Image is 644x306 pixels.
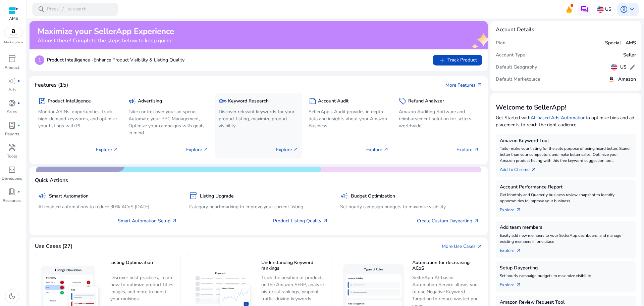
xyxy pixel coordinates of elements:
h5: Listing Upgrade [200,193,234,199]
img: amazon.svg [4,27,22,37]
p: Press to search [47,6,87,13]
h5: Refund Analyzer [408,98,444,104]
h5: Setup Dayparting [500,265,632,271]
p: Explore [457,146,479,153]
span: arrow_outward [474,218,479,223]
a: Create Custom Dayparting [417,217,479,224]
p: Discover best practices, Learn how to optimize product titles, images, and more to boost your ran... [110,274,177,303]
p: Explore [366,146,389,153]
span: arrow_outward [203,147,209,152]
h4: Quick Actions [35,177,68,184]
h5: Add team members [500,225,632,230]
h5: Keyword Research [228,98,269,104]
span: arrow_outward [172,218,177,223]
h4: Almost there! Complete the steps below to keep going! [38,38,174,44]
h5: Seller [623,52,636,58]
span: lab_profile [8,121,16,129]
span: / [60,6,66,13]
h5: Product Intelligence [48,98,91,104]
p: Set hourly campaign budgets to maximize visibility [500,273,632,279]
h5: Amazon Keyword Tool [500,138,632,144]
span: arrow_outward [516,282,521,288]
h5: Advertising [138,98,162,104]
p: Easily add new members to your SellerApp dashboard, and manage existing members in one place [500,232,632,245]
h5: Amazon Review Request Tool [500,300,632,305]
a: More Featuresarrow_outward [445,82,482,89]
p: AI enabled automations to reduce 30% ACoS [DATE] [38,203,177,210]
span: donut_small [8,99,16,107]
p: Discover relevant keywords for your product listing, maximize product visibility [219,108,299,129]
p: Explore [276,146,299,153]
span: edit [629,64,636,71]
span: arrow_outward [477,82,482,88]
h5: Default Marketplace [496,77,540,82]
p: Explore [186,146,209,153]
p: Tools [7,153,17,159]
p: Sales [7,109,17,115]
span: key [219,97,227,105]
p: Take control over your ad spend, Automate your PPC Management, Optimize your campaigns with goals... [128,108,209,136]
a: Explorearrow_outward [500,245,527,254]
p: Amazon Auditing Software and reimbursement solution for sellers worldwide. [399,108,479,129]
span: campaign [128,97,137,105]
a: AI-based Ads Automation [531,115,586,121]
span: fiber_manual_record [17,102,20,104]
h5: Budget Optimization [351,193,395,199]
span: campaign [340,192,348,200]
h5: Listing Optimization [110,260,177,272]
span: fiber_manual_record [17,80,20,82]
p: Get Monthly and Quarterly business review snapshot to identify opportunities to improve your busi... [500,192,632,204]
p: Category benchmarking to improve your current listing [189,203,328,210]
button: addTrack Product [433,55,482,65]
span: arrow_outward [293,147,299,152]
span: arrow_outward [516,248,521,253]
p: Reports [5,131,19,137]
span: add [438,56,446,64]
b: Product Intelligence - [47,57,94,63]
span: arrow_outward [383,147,389,152]
span: fiber_manual_record [17,190,20,193]
p: SellerApp's Audit provides in depth data and insights about your Amazon Business. [309,108,389,129]
img: us.svg [611,64,618,71]
h5: Smart Automation [49,193,89,199]
a: Explorearrow_outward [500,279,527,288]
h5: Account Audit [318,98,348,104]
span: account_circle [620,5,628,13]
p: Tailor make your listing for the sole purpose of being heard better. Stand better than your compe... [500,145,632,164]
h2: Maximize your SellerApp Experience [38,27,174,36]
h4: Features (15) [35,82,68,88]
h5: US [620,64,627,70]
h5: Plan [496,40,505,46]
p: US [605,3,611,15]
img: us.svg [597,6,604,13]
span: summarize [309,97,317,105]
span: arrow_outward [323,218,328,223]
span: arrow_outward [516,207,521,213]
h3: Welcome to SellerApp! [496,103,636,112]
span: fiber_manual_record [17,124,20,127]
p: AMS [8,15,18,21]
a: Explorearrow_outward [500,204,527,213]
a: Smart Automation Setup [118,217,177,224]
p: Enhance Product Visibility & Listing Quality [47,56,184,63]
h5: Special - AMS [605,40,636,46]
p: Developers [2,175,22,181]
span: search [38,5,46,13]
span: code_blocks [8,166,16,174]
p: Explore [96,146,118,153]
h5: Automation for decreasing ACoS [412,260,479,272]
img: amazon.svg [607,75,615,83]
h5: Account Type [496,52,525,58]
a: More Use Casesarrow_outward [442,243,482,250]
span: arrow_outward [474,147,479,152]
h5: Default Geography [496,64,537,70]
p: Get Started with to optimize bids and ad placements to reach the right audience [496,114,636,128]
p: 1 [35,55,44,65]
span: package [38,97,46,105]
span: campaign [38,192,46,200]
span: keyboard_arrow_down [628,5,636,13]
h5: Amazon [618,77,636,82]
h5: Account Performance Report [500,184,632,190]
p: Marketplace [4,40,23,45]
span: arrow_outward [477,244,482,249]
